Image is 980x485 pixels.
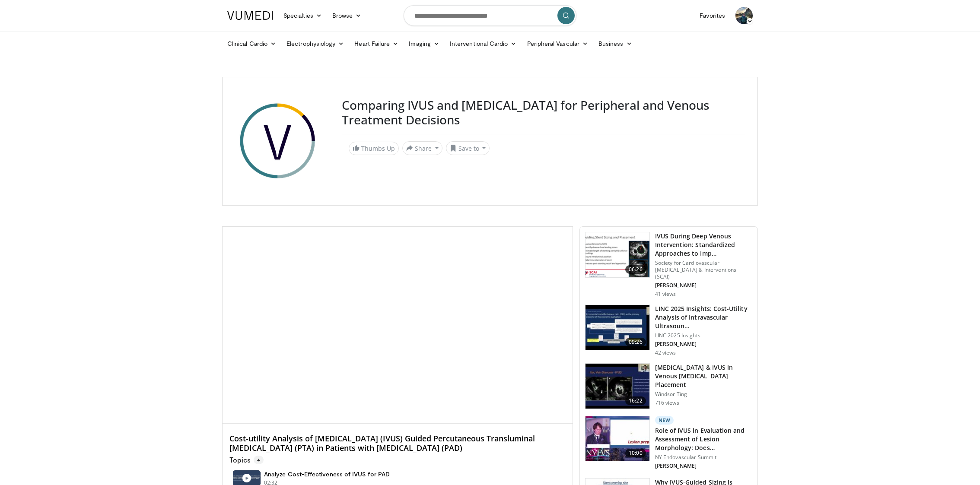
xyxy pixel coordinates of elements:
p: [PERSON_NAME] [655,341,752,348]
a: 06:26 IVUS During Deep Venous Intervention: Standardized Approaches to Imp… Society for Cardiovas... [585,232,752,298]
p: LINC 2025 Insights [655,332,752,339]
a: Interventional Cardio [445,35,522,52]
video-js: Video Player [223,227,573,424]
a: Heart Failure [349,35,404,52]
a: Electrophysiology [281,35,349,52]
img: Avatar [735,7,753,24]
a: 09:26 LINC 2025 Insights: Cost-Utility Analysis of Intravascular Ultrasoun… LINC 2025 Insights [P... [585,304,752,356]
span: 10:00 [625,449,646,457]
button: Save to [446,141,490,155]
img: a74679b0-50f0-4cca-af48-adafdb10996c.150x105_q85_crop-smart_upscale.jpg [585,416,649,461]
p: Society for Cardiovascular [MEDICAL_DATA] & Interventions (SCAI) [655,260,752,280]
h3: [MEDICAL_DATA] & IVUS in Venous [MEDICAL_DATA] Placement [655,363,752,389]
span: 16:22 [625,396,646,405]
a: Business [593,35,637,52]
a: Specialties [278,7,327,24]
p: Topics [229,456,264,464]
img: VuMedi Logo [227,11,273,20]
p: NY Endovascular Summit [655,454,752,461]
input: Search topics, interventions [404,5,576,26]
h3: IVUS During Deep Venous Intervention: Standardized Approaches to Imp… [655,232,752,258]
p: Windsor Ting [655,391,752,398]
p: 716 views [655,399,679,406]
img: 7a1c5abe-6fdf-47fe-aa3d-b622094f7f73.png.150x105_q85_crop-smart_upscale.png [585,232,649,277]
a: Thumbs Up [349,142,399,155]
span: 4 [254,456,264,464]
h3: Role of IVUS in Evaluation and Assessment of Lesion Morphology: Does… [655,426,752,452]
p: [PERSON_NAME] [655,463,752,469]
a: 10:00 New Role of IVUS in Evaluation and Assessment of Lesion Morphology: Does… NY Endovascular S... [585,416,752,471]
p: 41 views [655,291,676,298]
button: Share [402,141,442,155]
span: 06:26 [625,265,646,274]
a: Clinical Cardio [222,35,281,52]
a: Browse [327,7,367,24]
img: 64b9944e-7092-49b4-9fee-e176294c08b4.150x105_q85_crop-smart_upscale.jpg [585,305,649,350]
h3: Comparing IVUS and [MEDICAL_DATA] for Peripheral and Venous Treatment Decisions [342,98,745,127]
a: 16:22 [MEDICAL_DATA] & IVUS in Venous [MEDICAL_DATA] Placement Windsor Ting 716 views [585,363,752,409]
span: 09:26 [625,338,646,346]
p: New [655,416,674,425]
a: Peripheral Vascular [522,35,593,52]
h4: Cost-utility Analysis of [MEDICAL_DATA] (IVUS) Guided Percutaneous Transluminal [MEDICAL_DATA] (P... [229,434,566,453]
p: 42 views [655,349,676,356]
a: Favorites [694,7,730,24]
a: Imaging [404,35,445,52]
p: [PERSON_NAME] [655,282,752,289]
h4: Analyze Cost-Effectiveness of IVUS for PAD [264,470,390,478]
h3: LINC 2025 Insights: Cost-Utility Analysis of Intravascular Ultrasoun… [655,304,752,330]
img: b73dd688-4dd4-4c82-939b-c695e5b2e663.150x105_q85_crop-smart_upscale.jpg [585,364,649,409]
